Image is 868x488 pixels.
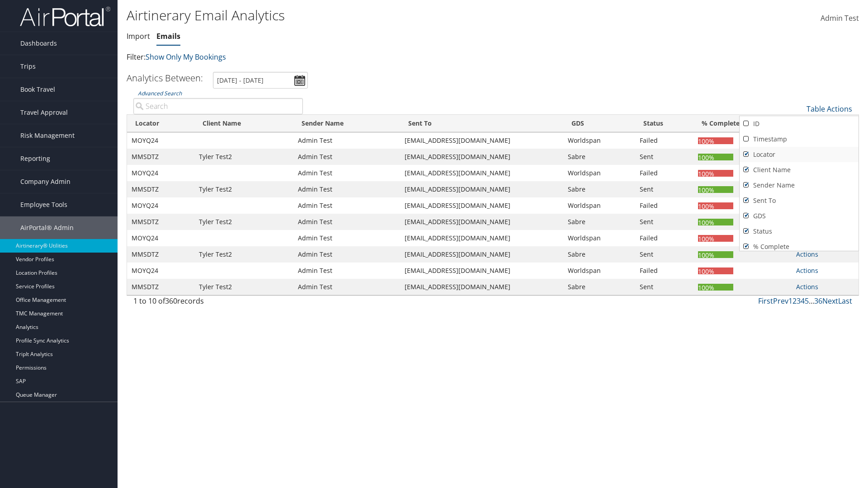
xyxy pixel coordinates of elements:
a: % Complete [740,239,859,254]
a: Locator [740,147,859,162]
a: Sent To [740,193,859,208]
a: Timestamp [740,131,859,147]
span: Company Admin [20,170,71,193]
span: Trips [20,55,36,78]
span: AirPortal® Admin [20,216,74,239]
a: ID [740,116,859,131]
a: Status [740,224,859,239]
a: Client Name [740,162,859,178]
span: Employee Tools [20,193,67,216]
span: Dashboards [20,32,57,55]
span: Reporting [20,147,50,170]
span: Travel Approval [20,101,68,124]
span: Book Travel [20,78,55,101]
a: GDS [740,208,859,224]
a: Sender Name [740,178,859,193]
img: airportal-logo.png [20,6,110,27]
span: Risk Management [20,124,75,147]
